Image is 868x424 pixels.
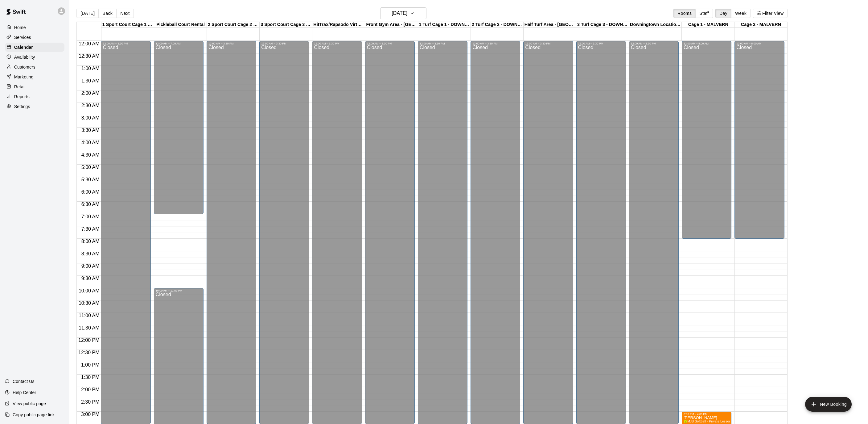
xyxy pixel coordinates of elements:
div: 12:00 AM – 3:30 PM: Closed [101,41,150,424]
span: 4:30 AM [80,152,101,157]
div: 12:00 AM – 8:00 AM: Closed [682,41,731,239]
p: View public page [13,401,46,407]
div: 12:00 AM – 7:00 AM: Closed [154,41,204,214]
div: 12:00 AM – 3:30 PM [578,42,624,45]
span: 5:00 AM [80,165,101,170]
span: 1:00 AM [80,66,101,71]
div: 12:00 AM – 3:30 PM [103,42,149,45]
a: Marketing [5,72,64,82]
p: Home [14,24,26,31]
div: 1 Sport Court Cage 1 - DOWNINGTOWN [101,22,154,28]
p: Copy public page link [13,412,55,418]
span: 8:30 AM [80,251,101,256]
a: Settings [5,102,64,111]
div: 3:00 PM – 4:00 PM [684,413,730,416]
div: Closed [156,45,202,216]
span: 4:00 AM [80,140,101,145]
p: Reports [14,94,30,100]
span: 2:30 PM [80,399,101,405]
button: Staff [695,9,713,18]
div: 12:00 AM – 3:30 PM: Closed [312,41,362,424]
div: 12:00 AM – 3:30 PM: Closed [576,41,626,424]
div: 12:00 AM – 3:30 PM [367,42,413,45]
p: Customers [14,64,35,70]
div: 10:00 AM – 11:59 PM [156,289,202,292]
span: 1:30 PM [80,375,101,380]
div: Reports [5,92,64,101]
span: 2:00 PM [80,387,101,392]
div: 12:00 AM – 8:00 AM: Closed [734,41,784,239]
button: Back [98,9,117,18]
span: 12:30 PM [77,350,101,355]
div: 1 Turf Cage 1 - DOWNINGTOWN [418,22,471,28]
div: 12:00 AM – 3:30 PM [314,42,360,45]
div: Cage 1 - MALVERN [682,22,734,28]
span: 5:30 AM [80,177,101,182]
a: Retail [5,82,64,91]
button: [DATE] [76,9,99,18]
div: 12:00 AM – 3:30 PM: Closed [259,41,309,424]
span: 11:30 AM [77,325,101,330]
p: Availability [14,54,35,60]
span: 12:00 AM [77,41,101,46]
div: 3 Turf Cage 3 - DOWNINGTOWN [576,22,629,28]
div: Customers [5,62,64,72]
div: 12:00 AM – 3:30 PM: Closed [523,41,573,424]
span: 6:30 AM [80,202,101,207]
span: 9:30 AM [80,276,101,281]
div: 12:00 AM – 7:00 AM [156,42,202,45]
span: 2:30 AM [80,103,101,108]
span: 8:00 AM [80,239,101,244]
button: Filter View [753,9,788,18]
p: Marketing [14,74,34,80]
span: 10:00 AM [77,288,101,293]
span: 7:00 AM [80,214,101,219]
a: Calendar [5,43,64,52]
p: Contact Us [13,378,35,384]
div: HitTrax/Rapsodo Virtual Reality Rental Cage - 16'x35' [312,22,365,28]
span: 7:30 AM [80,226,101,232]
div: 12:00 AM – 3:30 PM: Closed [207,41,256,424]
span: 3:00 AM [80,115,101,120]
div: Cage 2 - MALVERN [734,22,787,28]
a: Services [5,33,64,42]
button: Rooms [673,9,696,18]
button: Next [116,9,134,18]
span: 6:00 AM [80,189,101,195]
span: 2:00 AM [80,90,101,96]
p: Retail [14,84,26,90]
span: 12:30 AM [77,53,101,59]
a: Availability [5,52,64,62]
div: 2 Turf Cage 2 - DOWNINGTOWN [471,22,524,28]
div: 12:00 AM – 3:30 PM [420,42,466,45]
p: Help Center [13,389,36,396]
div: 12:00 AM – 8:00 AM [684,42,730,45]
span: 11:00 AM [77,313,101,318]
button: Week [731,9,751,18]
h6: [DATE] [392,9,407,18]
span: 12:00 PM [77,338,101,343]
div: 12:00 AM – 8:00 AM [736,42,782,45]
div: 12:00 AM – 3:30 PM: Closed [418,41,467,424]
p: Settings [14,103,30,110]
span: 10:30 AM [77,300,101,306]
div: Closed [684,45,730,241]
button: Day [715,9,731,18]
div: Downingtown Location - OUTDOOR Turf Area [629,22,682,28]
p: Services [14,34,31,40]
div: Half Turf Area - [GEOGRAPHIC_DATA] [524,22,576,28]
div: 12:00 AM – 3:30 PM: Closed [629,41,679,424]
div: Closed [736,45,782,241]
a: Home [5,23,64,32]
div: 12:00 AM – 3:30 PM [525,42,571,45]
div: 12:00 AM – 3:30 PM [472,42,518,45]
div: 3 Sport Court Cage 3 - DOWNINGTOWN [260,22,312,28]
div: 2 Sport Court Cage 2 - DOWNINGTOWN [207,22,260,28]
